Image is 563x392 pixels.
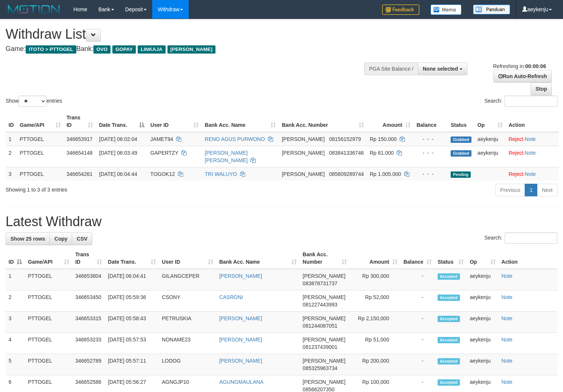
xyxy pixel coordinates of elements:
span: GAPERTZY [150,150,178,156]
span: GOPAY [112,45,136,54]
span: [DATE] 06:03:49 [99,150,137,156]
a: Note [502,294,513,300]
a: RENO AGUS PURWONO [205,136,265,142]
th: Bank Acc. Number: activate to sort column ascending [279,111,367,132]
td: PTTOGEL [17,132,64,146]
span: TOGOK12 [150,171,175,177]
a: Previous [495,184,525,196]
div: PGA Site Balance / [364,62,418,75]
div: - - - [416,149,445,157]
label: Search: [484,96,557,107]
a: [PERSON_NAME] [219,337,262,343]
a: Reject [509,136,524,142]
span: Copy 08156152979 to clipboard [329,136,361,142]
a: CASRONI [219,294,243,300]
th: Op: activate to sort column ascending [467,248,498,269]
span: Copy 085325963734 to clipboard [303,365,337,371]
th: Bank Acc. Name: activate to sort column ascending [202,111,279,132]
td: GILANGCEPER [159,269,216,290]
span: Pending [451,171,471,178]
span: [PERSON_NAME] [303,315,345,321]
td: aeykenju [467,333,498,354]
td: - [400,269,435,290]
th: Amount: activate to sort column ascending [350,248,400,269]
span: [PERSON_NAME] [282,136,324,142]
a: [PERSON_NAME] [PERSON_NAME] [205,150,247,163]
td: 346653804 [72,269,105,290]
a: Next [537,184,557,196]
td: CSONY [159,290,216,312]
td: PTTOGEL [17,146,64,167]
span: Rp 150.000 [370,136,397,142]
span: LINKAJA [138,45,166,54]
input: Search: [505,96,557,107]
td: Rp 51,000 [350,333,400,354]
span: Accepted [438,358,460,364]
span: [PERSON_NAME] [303,379,345,385]
span: [DATE] 06:02:04 [99,136,137,142]
td: aeykenju [474,132,506,146]
a: Note [502,273,513,279]
td: · [506,146,559,167]
a: Show 25 rows [6,232,50,245]
h1: Latest Withdraw [6,214,557,229]
img: panduan.png [473,4,510,15]
input: Search: [505,232,557,244]
div: - - - [416,170,445,178]
td: PTTOGEL [25,269,72,290]
span: Copy 081227443993 to clipboard [303,302,337,308]
img: Button%20Memo.svg [431,4,462,15]
a: Stop [531,83,552,95]
span: Copy 083841336746 to clipboard [329,150,364,156]
th: Op: activate to sort column ascending [474,111,506,132]
td: · [506,132,559,146]
th: Date Trans.: activate to sort column descending [96,111,147,132]
span: [PERSON_NAME] [303,337,345,343]
th: Amount: activate to sort column ascending [367,111,414,132]
a: Note [502,358,513,364]
button: None selected [418,62,467,75]
span: Grabbed [451,136,471,143]
span: Accepted [438,337,460,343]
span: [PERSON_NAME] [303,358,345,364]
td: 3 [6,312,25,333]
td: Rp 2,150,000 [350,312,400,333]
td: - [400,290,435,312]
td: aeykenju [467,290,498,312]
td: [DATE] 05:59:36 [105,290,159,312]
span: CSV [77,236,87,242]
th: ID [6,111,17,132]
td: Rp 200,000 [350,354,400,375]
th: Action [506,111,559,132]
a: Note [525,136,536,142]
a: [PERSON_NAME] [219,358,262,364]
span: 346654261 [67,171,93,177]
span: JAMET94 [150,136,173,142]
td: [DATE] 05:58:43 [105,312,159,333]
span: [PERSON_NAME] [282,150,324,156]
span: ITOTO > PTTOGEL [26,45,76,54]
td: Rp 52,000 [350,290,400,312]
label: Show entries [6,96,62,107]
td: PETRUSKIA [159,312,216,333]
span: Copy 083878731737 to clipboard [303,280,337,286]
a: 1 [525,184,537,196]
span: Accepted [438,316,460,322]
td: aeykenju [467,269,498,290]
td: - [400,312,435,333]
td: [DATE] 06:04:41 [105,269,159,290]
span: Rp 1.005.000 [370,171,401,177]
td: 346653315 [72,312,105,333]
td: 2 [6,290,25,312]
span: Copy 081244087051 to clipboard [303,323,337,329]
td: NONAME23 [159,333,216,354]
td: [DATE] 05:57:11 [105,354,159,375]
span: Copy 085809289744 to clipboard [329,171,364,177]
a: Reject [509,171,524,177]
th: ID: activate to sort column descending [6,248,25,269]
a: Reject [509,150,524,156]
td: - [400,333,435,354]
div: Showing 1 to 3 of 3 entries [6,183,229,193]
th: Status [448,111,474,132]
span: Grabbed [451,150,471,157]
